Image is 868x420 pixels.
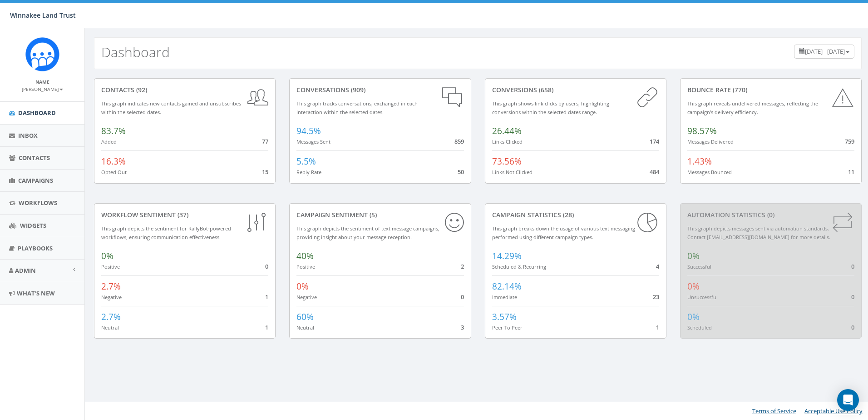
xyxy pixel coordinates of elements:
[492,250,522,262] span: 14.29%
[656,262,659,270] span: 4
[492,169,533,175] small: Links Not Clicked
[296,125,321,137] span: 94.5%
[845,137,854,145] span: 759
[296,210,464,220] div: Campaign Sentiment
[101,210,268,220] div: Workflow Sentiment
[851,293,854,301] span: 0
[265,323,268,331] span: 1
[687,311,700,323] span: 0%
[848,168,854,176] span: 11
[101,280,121,292] span: 2.7%
[492,311,517,323] span: 3.57%
[134,85,147,94] span: (92)
[296,155,316,167] span: 5.5%
[492,100,609,115] small: This graph shows link clicks by users, highlighting conversions within the selected dates range.
[461,293,464,301] span: 0
[650,168,659,176] span: 484
[101,100,241,115] small: This graph indicates new contacts gained and unsubscribes within the selected dates.
[18,131,38,140] span: Inbox
[101,155,126,167] span: 16.3%
[296,225,439,240] small: This graph depicts the sentiment of text message campaigns, providing insight about your message ...
[296,263,315,270] small: Positive
[101,125,126,137] span: 83.7%
[492,138,523,145] small: Links Clicked
[101,250,113,262] span: 0%
[851,323,854,331] span: 0
[22,86,63,92] small: [PERSON_NAME]
[687,100,818,115] small: This graph reveals undelivered messages, reflecting the campaign's delivery efficiency.
[101,169,127,175] small: Opted Out
[296,100,418,115] small: This graph tracks conversations, exchanged in each interaction within the selected dates.
[687,138,734,145] small: Messages Delivered
[101,45,170,60] h2: Dashboard
[17,289,55,297] span: What's New
[101,294,122,300] small: Negative
[687,125,717,137] span: 98.57%
[101,138,117,145] small: Added
[18,109,56,117] span: Dashboard
[15,266,36,275] span: Admin
[296,280,309,292] span: 0%
[368,210,377,219] span: (5)
[492,210,659,220] div: Campaign Statistics
[101,311,121,323] span: 2.7%
[687,155,712,167] span: 1.43%
[296,294,317,300] small: Negative
[687,250,700,262] span: 0%
[687,280,700,292] span: 0%
[20,221,46,230] span: Widgets
[265,293,268,301] span: 1
[851,262,854,270] span: 0
[19,154,50,162] span: Contacts
[296,169,321,175] small: Reply Rate
[492,263,546,270] small: Scheduled & Recurring
[101,85,268,95] div: contacts
[461,262,464,270] span: 2
[296,324,314,331] small: Neutral
[19,199,57,207] span: Workflows
[492,324,523,331] small: Peer To Peer
[265,262,268,270] span: 0
[296,311,314,323] span: 60%
[765,210,774,219] span: (0)
[653,293,659,301] span: 23
[25,37,59,71] img: Rally_Corp_Icon.png
[537,85,553,94] span: (658)
[176,210,188,219] span: (37)
[492,125,522,137] span: 26.44%
[687,169,732,175] small: Messages Bounced
[101,324,119,331] small: Neutral
[804,407,863,415] a: Acceptable Use Policy
[687,225,830,240] small: This graph depicts messages sent via automation standards. Contact [EMAIL_ADDRESS][DOMAIN_NAME] f...
[805,47,845,55] span: [DATE] - [DATE]
[461,323,464,331] span: 3
[349,85,365,94] span: (909)
[22,85,63,93] a: [PERSON_NAME]
[262,168,268,176] span: 15
[101,263,120,270] small: Positive
[18,176,53,185] span: Campaigns
[492,155,522,167] span: 73.56%
[656,323,659,331] span: 1
[492,225,635,240] small: This graph breaks down the usage of various text messaging performed using different campaign types.
[752,407,796,415] a: Terms of Service
[454,137,464,145] span: 859
[731,85,747,94] span: (770)
[687,294,718,300] small: Unsuccessful
[687,210,854,220] div: Automation Statistics
[687,324,712,331] small: Scheduled
[296,85,464,95] div: conversations
[492,294,517,300] small: Immediate
[687,85,854,95] div: Bounce Rate
[650,137,659,145] span: 174
[101,225,231,240] small: This graph depicts the sentiment for RallyBot-powered workflows, ensuring communication effective...
[18,244,53,252] span: Playbooks
[492,85,659,95] div: conversions
[10,11,76,20] span: Winnakee Land Trust
[492,280,522,292] span: 82.14%
[561,210,574,219] span: (28)
[687,263,711,270] small: Successful
[296,250,314,262] span: 40%
[296,138,330,145] small: Messages Sent
[458,168,464,176] span: 50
